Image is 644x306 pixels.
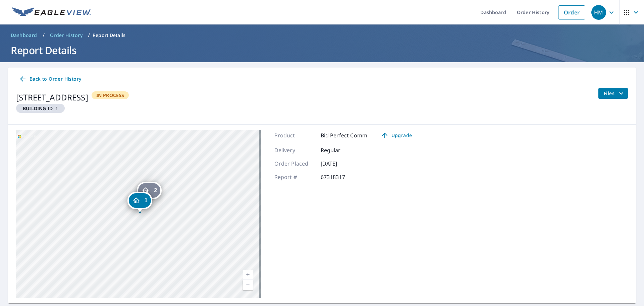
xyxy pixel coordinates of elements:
[137,182,162,203] div: Dropped pin, building 2, Residential property, 803 Plumb St Darlington, PA 16115
[43,31,45,39] li: /
[93,32,125,39] p: Report Details
[19,75,81,83] span: Back to Order History
[321,160,361,168] p: [DATE]
[145,198,148,203] span: 1
[154,188,157,193] span: 2
[274,146,315,154] p: Delivery
[16,73,84,85] a: Back to Order History
[591,5,606,20] div: HM
[604,89,625,97] span: Files
[558,5,585,19] a: Order
[88,31,90,39] li: /
[8,43,636,57] h1: Report Details
[321,146,361,154] p: Regular
[598,88,628,99] button: filesDropdownBtn-67318317
[274,131,315,139] p: Product
[274,173,315,181] p: Report #
[92,92,128,98] span: In Process
[50,32,83,39] span: Order History
[321,131,367,139] p: Bid Perfect Comm
[23,105,53,112] em: Building ID
[12,7,91,17] img: EV Logo
[127,192,152,213] div: Dropped pin, building 1, Residential property, 803 Plumb St Darlington, PA 16115
[16,91,88,103] div: [STREET_ADDRESS]
[375,130,417,141] a: Upgrade
[8,30,636,41] nav: breadcrumb
[8,30,40,41] a: Dashboard
[243,270,253,280] a: Current Level 18, Zoom In
[243,280,253,290] a: Current Level 18, Zoom Out
[379,131,413,139] span: Upgrade
[47,30,85,41] a: Order History
[321,173,361,181] p: 67318317
[19,105,62,112] span: 1
[274,160,315,168] p: Order Placed
[11,32,37,39] span: Dashboard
